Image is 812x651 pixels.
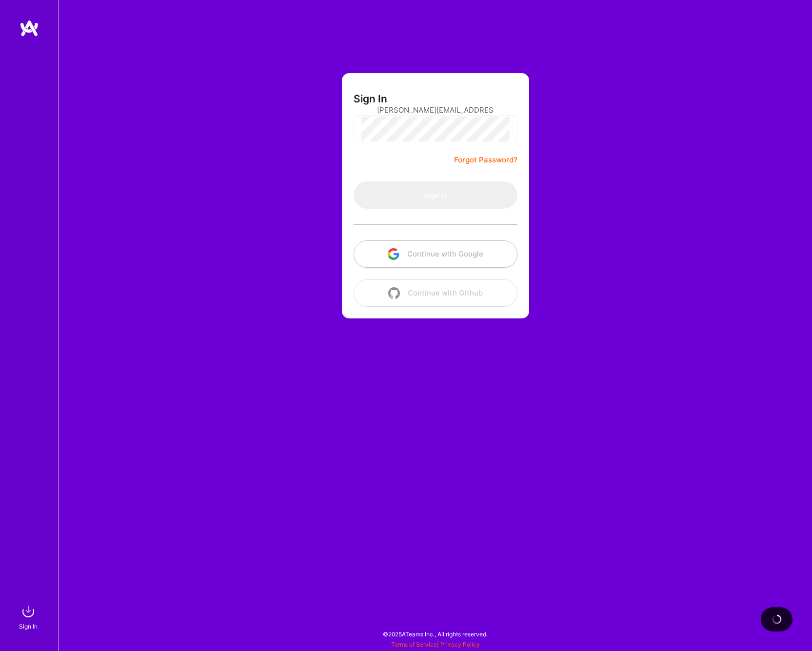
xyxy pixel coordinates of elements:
a: Privacy Policy [440,641,480,648]
img: icon [388,248,399,260]
div: © 2025 ATeams Inc., All rights reserved. [59,622,812,646]
div: Sign In [19,621,38,631]
img: loading [772,614,782,625]
img: logo [20,20,39,37]
a: Forgot Password? [454,154,517,166]
button: Continue with Google [354,240,517,268]
input: Email... [377,98,494,122]
a: Terms of Service [391,641,437,648]
button: Sign In [354,181,517,209]
a: sign inSign In [20,602,38,631]
img: icon [388,287,400,299]
span: | [391,641,480,648]
img: sign in [19,602,38,621]
button: Continue with Github [354,279,517,307]
h3: Sign In [354,93,387,105]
